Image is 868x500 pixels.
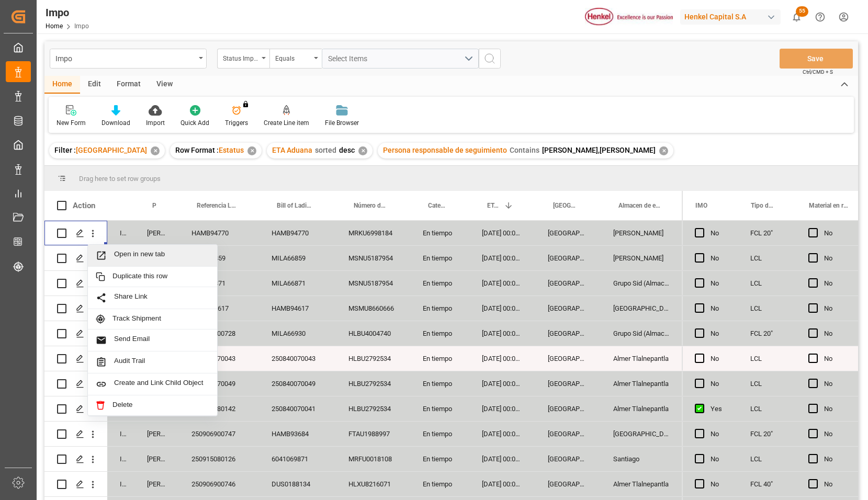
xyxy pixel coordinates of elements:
div: New Form [57,118,86,128]
button: search button [479,49,501,69]
span: Categoría [428,202,447,209]
div: MILA66871 [179,271,259,296]
div: MILA66930 [259,321,336,346]
div: Press SPACE to select this row. [44,472,682,497]
div: In progress [107,472,134,496]
button: open menu [269,49,322,69]
div: In progress [107,447,134,471]
div: FTAU1988997 [336,422,410,446]
button: Help Center [808,5,832,29]
div: Home [44,76,80,94]
div: Quick Add [181,118,209,128]
div: [DATE] 00:00:00 [469,271,535,296]
div: Press SPACE to select this row. [44,447,682,472]
div: En tiempo [410,246,469,270]
div: [DATE] 00:00:00 [469,346,535,371]
div: [DATE] 00:00:00 [469,246,535,270]
div: [GEOGRAPHIC_DATA] [535,321,601,346]
div: HLBU4004740 [336,321,410,346]
div: Almer Tlalnepantla [601,472,682,496]
div: 250840070043 [179,346,259,371]
div: FCL 20" [738,221,796,245]
div: 250906900746 [179,472,259,496]
span: Row Format : [175,146,219,154]
div: Press SPACE to select this row. [44,221,682,246]
div: 6041069871 [259,447,336,471]
div: Action [73,201,95,210]
div: MSNU5187954 [336,271,410,296]
div: FCL 20" [738,321,796,346]
div: No [711,472,725,496]
div: ✕ [358,146,367,155]
button: open menu [50,49,207,69]
div: Santiago [601,447,682,471]
button: show 55 new notifications [785,5,808,29]
div: File Browser [325,118,359,128]
div: En tiempo [410,221,469,245]
button: open menu [322,49,479,69]
div: No [824,347,857,371]
div: [GEOGRAPHIC_DATA] [535,246,601,270]
span: 55 [796,6,808,17]
div: [GEOGRAPHIC_DATA] [535,422,601,446]
div: 250840070041 [259,396,336,421]
div: Grupo Sid (Almacenaje y Distribucion AVIOR) [601,321,682,346]
span: Estatus [219,146,244,154]
div: LCL [738,396,796,421]
div: No [824,397,857,421]
div: [GEOGRAPHIC_DATA] [601,422,682,446]
div: HAMB94770 [259,221,336,245]
div: ✕ [659,146,668,155]
span: Bill of Lading Number [277,202,314,209]
div: Almer Tlalnepantla [601,346,682,371]
div: 250906900747 [179,422,259,446]
div: LCL [738,296,796,321]
div: HAMB94617 [259,296,336,321]
div: No [711,246,725,270]
div: HAMB94617 [179,296,259,321]
div: View [149,76,181,94]
div: No [711,297,725,321]
div: No [824,372,857,396]
div: No [824,221,857,245]
div: LCL [738,271,796,296]
div: No [711,372,725,396]
div: MILA66859 [179,246,259,270]
div: LCL [738,346,796,371]
div: In progress [107,221,134,245]
div: ✕ [247,146,256,155]
div: [DATE] 00:00:00 [469,221,535,245]
div: HLBU2792534 [336,396,410,421]
div: [PERSON_NAME] [134,447,179,471]
div: FCL 40" [738,472,796,496]
div: No [824,472,857,496]
div: [GEOGRAPHIC_DATA] [535,371,601,396]
div: Download [102,118,130,128]
div: [DATE] 00:00:00 [469,472,535,496]
div: Status Importación [223,51,258,63]
div: FCL 20" [738,422,796,446]
div: Press SPACE to select this row. [44,346,682,371]
div: Almer Tlalnepantla [601,396,682,421]
div: Press SPACE to select this row. [44,371,682,396]
div: Almer Tlalnepantla [601,371,682,396]
div: En tiempo [410,271,469,296]
div: Press SPACE to select this row. [44,422,682,447]
div: No [824,271,857,296]
div: No [824,322,857,346]
span: ETA Aduana [487,202,500,209]
div: MSMU8660666 [336,296,410,321]
div: [GEOGRAPHIC_DATA] [601,296,682,321]
div: [DATE] 00:00:00 [469,296,535,321]
div: [PERSON_NAME] [134,422,179,446]
span: [GEOGRAPHIC_DATA] - Locode [553,202,579,209]
div: No [711,447,725,471]
div: HLBU2792534 [336,371,410,396]
div: HAMB94770 [179,221,259,245]
button: open menu [217,49,269,69]
div: No [711,221,725,245]
div: Yes [711,397,725,421]
div: Equals [275,51,311,63]
div: MILA66859 [259,246,336,270]
div: MRFU0018108 [336,447,410,471]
